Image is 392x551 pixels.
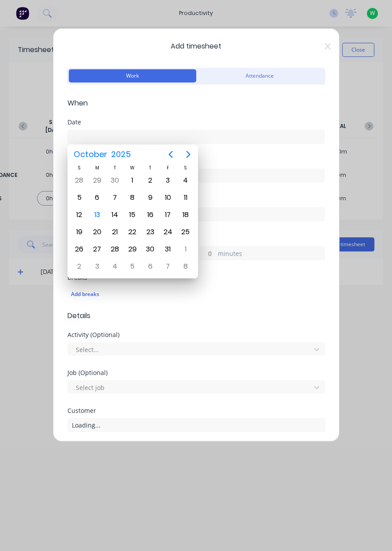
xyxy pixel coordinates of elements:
[161,174,175,187] div: Friday, October 3, 2025
[179,225,192,239] div: Saturday, October 25, 2025
[67,274,325,281] div: Breaks
[179,243,192,256] div: Saturday, November 1, 2025
[144,208,157,221] div: Thursday, October 16, 2025
[126,225,139,239] div: Wednesday, October 22, 2025
[109,146,133,162] span: 2025
[73,174,86,187] div: Sunday, September 28, 2025
[161,260,175,273] div: Friday, November 7, 2025
[126,191,139,204] div: Wednesday, October 8, 2025
[67,332,325,338] div: Activity (Optional)
[67,418,325,431] div: Loading...
[73,191,86,204] div: Sunday, October 5, 2025
[108,243,121,256] div: Tuesday, October 28, 2025
[179,260,192,273] div: Saturday, November 8, 2025
[73,225,86,239] div: Sunday, October 19, 2025
[161,208,175,221] div: Friday, October 17, 2025
[108,260,121,273] div: Tuesday, November 4, 2025
[67,408,325,414] div: Customer
[161,225,175,239] div: Friday, October 24, 2025
[179,208,192,221] div: Saturday, October 18, 2025
[67,311,325,321] span: Details
[90,225,104,239] div: Monday, October 20, 2025
[141,164,159,172] div: T
[108,191,121,204] div: Tuesday, October 7, 2025
[179,191,192,204] div: Saturday, October 11, 2025
[68,146,137,162] button: October2025
[144,243,157,256] div: Thursday, October 30, 2025
[106,164,123,172] div: T
[162,146,179,163] button: Previous page
[123,164,141,172] div: W
[144,174,157,187] div: Thursday, October 2, 2025
[126,208,139,221] div: Wednesday, October 15, 2025
[144,225,157,239] div: Thursday, October 23, 2025
[71,289,321,300] div: Add breaks
[69,69,196,82] button: Work
[90,243,104,256] div: Monday, October 27, 2025
[73,208,86,221] div: Sunday, October 12, 2025
[88,164,106,172] div: M
[67,370,325,376] div: Job (Optional)
[73,260,86,273] div: Sunday, November 2, 2025
[90,174,104,187] div: Monday, September 29, 2025
[196,69,324,82] button: Attendance
[179,174,192,187] div: Saturday, October 4, 2025
[90,208,104,221] div: Today, Monday, October 13, 2025
[179,146,197,163] button: Next page
[90,191,104,204] div: Monday, October 6, 2025
[161,191,175,204] div: Friday, October 10, 2025
[218,249,325,260] label: minutes
[72,146,109,162] span: October
[67,41,325,52] span: Add timesheet
[177,164,194,172] div: S
[108,208,121,221] div: Tuesday, October 14, 2025
[144,260,157,273] div: Thursday, November 6, 2025
[200,247,216,260] input: 0
[108,174,121,187] div: Tuesday, September 30, 2025
[126,260,139,273] div: Wednesday, November 5, 2025
[126,243,139,256] div: Wednesday, October 29, 2025
[67,98,325,109] span: When
[73,243,86,256] div: Sunday, October 26, 2025
[144,191,157,204] div: Thursday, October 9, 2025
[126,174,139,187] div: Wednesday, October 1, 2025
[71,164,88,172] div: S
[161,243,175,256] div: Friday, October 31, 2025
[67,119,325,125] div: Date
[90,260,104,273] div: Monday, November 3, 2025
[159,164,177,172] div: F
[108,225,121,239] div: Tuesday, October 21, 2025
